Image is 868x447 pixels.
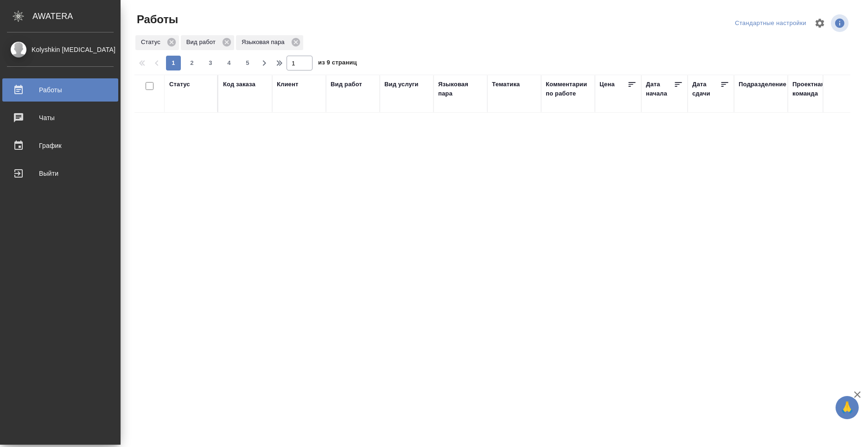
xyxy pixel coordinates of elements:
span: 3 [203,58,218,68]
span: Работы [134,12,178,27]
a: Работы [2,78,118,102]
span: 4 [222,58,236,68]
p: Вид работ [186,38,219,47]
span: 2 [185,58,199,68]
span: 🙏 [839,398,855,417]
div: Работы [7,83,114,97]
a: Выйти [2,162,118,185]
button: 4 [222,56,236,70]
span: из 9 страниц [318,57,357,70]
div: Тематика [492,80,520,89]
p: Статус [141,38,164,47]
p: Языковая пара [242,38,288,47]
div: График [7,139,114,153]
div: split button [733,16,809,31]
div: Выйти [7,166,114,180]
div: Дата начала [646,80,674,98]
div: Kolyshkin [MEDICAL_DATA] [7,45,114,55]
div: Вид работ [331,80,362,89]
div: Статус [169,80,190,89]
button: 3 [203,56,218,70]
div: Подразделение [739,80,786,89]
span: 5 [240,58,255,68]
div: Клиент [277,80,298,89]
a: Чаты [2,106,118,129]
div: Проектная команда [792,80,837,98]
div: Статус [135,35,179,50]
button: 2 [185,56,199,70]
div: Код заказа [223,80,255,89]
div: Дата сдачи [692,80,720,98]
div: AWATERA [32,7,121,26]
div: Языковая пара [236,35,303,50]
div: Чаты [7,111,114,125]
div: Комментарии по работе [546,80,590,98]
div: Вид работ [181,35,234,50]
span: Посмотреть информацию [831,14,850,32]
a: График [2,134,118,157]
button: 5 [240,56,255,70]
span: Настроить таблицу [809,12,831,34]
div: Вид услуги [384,80,419,89]
button: 🙏 [836,396,859,419]
div: Цена [600,80,615,89]
div: Языковая пара [438,80,483,98]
